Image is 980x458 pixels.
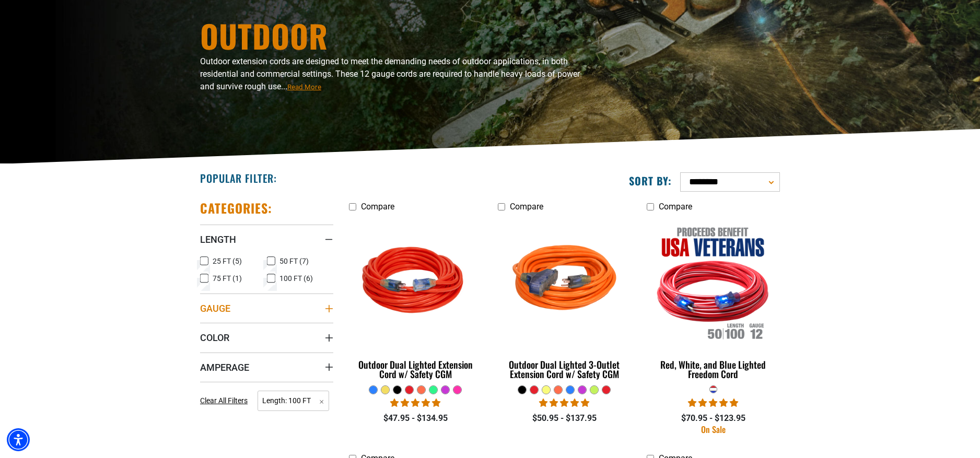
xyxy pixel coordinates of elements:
[213,257,242,265] span: 25 FT (5)
[350,222,482,342] img: Red
[647,412,780,425] div: $70.95 - $123.95
[349,412,482,425] div: $47.95 - $134.95
[200,353,333,382] summary: Amperage
[629,174,672,187] label: Sort by:
[647,222,779,342] img: Red, White, and Blue Lighted Freedom Cord
[200,171,277,185] h2: Popular Filter:
[200,200,272,216] h2: Categories:
[200,395,252,406] a: Clear All Filters
[200,361,249,373] span: Amperage
[200,225,333,254] summary: Length
[200,56,580,91] span: Outdoor extension cords are designed to meet the demanding needs of outdoor applications, in both...
[647,217,780,385] a: Red, White, and Blue Lighted Freedom Cord Red, White, and Blue Lighted Freedom Cord
[647,360,780,379] div: Red, White, and Blue Lighted Freedom Cord
[498,222,630,342] img: orange
[498,217,631,385] a: orange Outdoor Dual Lighted 3-Outlet Extension Cord w/ Safety CGM
[361,202,394,212] span: Compare
[279,257,309,265] span: 50 FT (7)
[200,20,581,51] h1: Outdoor
[200,302,230,314] span: Gauge
[258,391,329,411] span: Length: 100 FT
[390,398,440,408] span: 4.81 stars
[647,425,780,433] div: On Sale
[510,202,543,212] span: Compare
[688,398,738,408] span: 5.00 stars
[539,398,589,408] span: 4.80 stars
[200,323,333,352] summary: Color
[200,332,229,344] span: Color
[279,275,313,282] span: 100 FT (6)
[7,428,30,451] div: Accessibility Menu
[659,202,692,212] span: Compare
[498,412,631,425] div: $50.95 - $137.95
[200,396,248,405] span: Clear All Filters
[349,360,482,379] div: Outdoor Dual Lighted Extension Cord w/ Safety CGM
[200,233,236,245] span: Length
[213,275,242,282] span: 75 FT (1)
[287,83,321,91] span: Read More
[258,395,329,405] a: Length: 100 FT
[200,293,333,323] summary: Gauge
[498,360,631,379] div: Outdoor Dual Lighted 3-Outlet Extension Cord w/ Safety CGM
[349,217,482,385] a: Red Outdoor Dual Lighted Extension Cord w/ Safety CGM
